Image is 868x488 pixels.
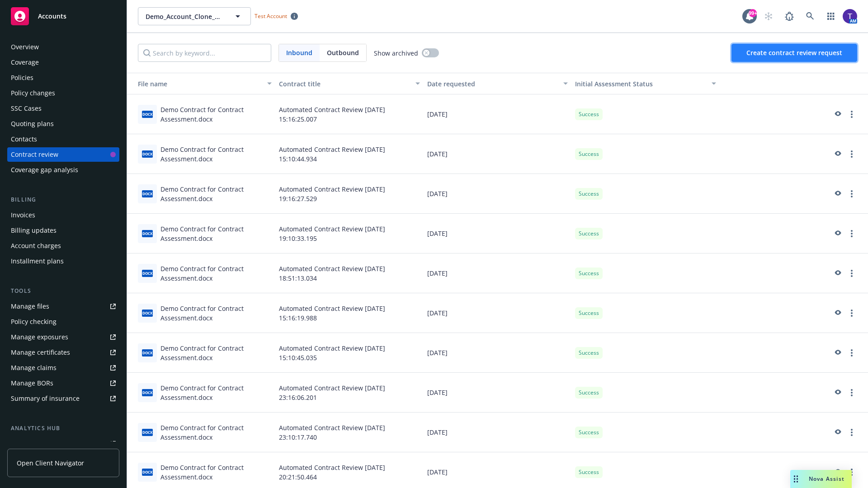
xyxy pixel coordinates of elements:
div: 99+ [749,9,757,17]
div: [DATE] [424,253,572,293]
span: Inbound [279,44,320,61]
a: preview [832,467,843,478]
div: Demo Contract for Contract Assessment.docx [160,383,272,402]
div: Demo Contract for Contract Assessment.docx [160,264,272,283]
span: docx [142,469,153,475]
div: Analytics hub [7,424,119,433]
div: [DATE] [424,413,572,452]
div: Billing updates [11,223,57,238]
span: Demo_Account_Clone_QA_CR_Tests_Demo [146,12,224,21]
span: Success [579,309,599,317]
button: Create contract review request [731,44,857,62]
div: [DATE] [424,293,572,333]
div: Demo Contract for Contract Assessment.docx [160,224,272,243]
span: Outbound [320,44,366,61]
div: Toggle SortBy [575,79,706,89]
div: Automated Contract Review [DATE] 18:51:13.034 [275,253,424,293]
a: Summary of insurance [7,391,119,406]
a: Account charges [7,239,119,253]
span: Test Account [255,12,287,20]
a: Manage BORs [7,376,119,390]
a: SSC Cases [7,101,119,116]
div: Demo Contract for Contract Assessment.docx [160,184,272,203]
span: Success [579,428,599,436]
span: Test Account [251,11,302,21]
button: Demo_Account_Clone_QA_CR_Tests_Demo [138,7,251,25]
a: Report a Bug [780,7,798,25]
a: preview [832,427,843,438]
a: preview [832,308,843,319]
span: Show archived [374,48,418,58]
div: Installment plans [11,254,64,268]
div: Automated Contract Review [DATE] 15:10:44.934 [275,134,424,174]
a: Contacts [7,132,119,146]
span: Nova Assist [809,475,844,483]
a: preview [832,109,843,120]
div: Automated Contract Review [DATE] 15:10:45.035 [275,333,424,373]
a: Start snowing [759,7,778,25]
div: Manage exposures [11,330,68,344]
span: Open Client Navigator [17,458,84,468]
span: docx [142,349,153,356]
a: Installment plans [7,254,119,268]
span: docx [142,111,153,117]
span: Success [579,389,599,397]
a: Invoices [7,208,119,222]
span: Create contract review request [746,48,842,57]
div: Overview [11,40,39,54]
div: Demo Contract for Contract Assessment.docx [160,304,272,323]
div: Demo Contract for Contract Assessment.docx [160,105,272,124]
span: Success [579,190,599,198]
span: docx [142,389,153,396]
div: Automated Contract Review [DATE] 19:10:33.195 [275,214,424,253]
span: Success [579,150,599,158]
a: preview [832,387,843,398]
span: docx [142,190,153,197]
span: Success [579,230,599,238]
span: Success [579,269,599,277]
div: Demo Contract for Contract Assessment.docx [160,423,272,442]
span: Inbound [286,48,312,57]
div: Account charges [11,239,61,253]
a: Accounts [7,4,119,29]
span: docx [142,150,153,157]
div: Manage certificates [11,345,70,360]
div: Policies [11,70,33,85]
div: Automated Contract Review [DATE] 19:16:27.529 [275,174,424,214]
span: Initial Assessment Status [575,80,653,88]
span: docx [142,310,153,316]
div: Tools [7,286,119,296]
a: Policy changes [7,86,119,100]
span: Manage exposures [7,330,119,344]
a: Coverage gap analysis [7,163,119,177]
a: more [846,427,857,438]
div: Policy checking [11,314,57,329]
a: Billing updates [7,223,119,238]
a: preview [832,188,843,199]
span: Outbound [327,48,359,57]
span: Accounts [38,13,66,20]
div: Manage files [11,299,49,314]
a: more [846,149,857,160]
div: Automated Contract Review [DATE] 23:10:17.740 [275,413,424,452]
div: Coverage gap analysis [11,163,78,177]
div: SSC Cases [11,101,42,116]
img: photo [843,9,857,23]
div: Drag to move [790,470,802,488]
a: Coverage [7,55,119,70]
div: Contract title [279,79,410,89]
div: Demo Contract for Contract Assessment.docx [160,463,272,482]
a: Policies [7,70,119,85]
div: Policy changes [11,86,55,100]
a: more [846,188,857,199]
a: more [846,467,857,478]
span: Success [579,110,599,118]
div: [DATE] [424,214,572,253]
a: Manage files [7,299,119,314]
span: docx [142,429,153,436]
span: Success [579,468,599,476]
div: Manage BORs [11,376,53,390]
a: Overview [7,40,119,54]
div: Manage claims [11,361,57,375]
div: Automated Contract Review [DATE] 15:16:19.988 [275,293,424,333]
